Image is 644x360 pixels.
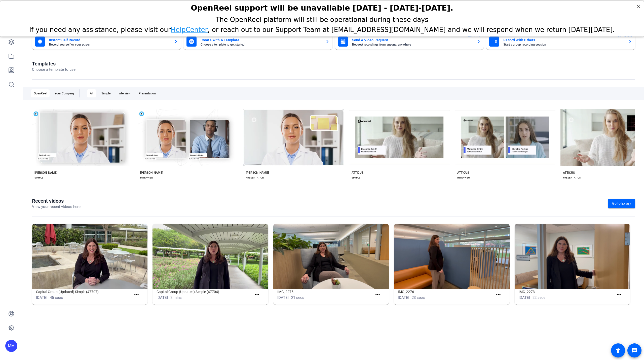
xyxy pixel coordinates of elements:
h1: Capital Group (Updated) Simple (47704) [157,289,252,295]
h1: IMG_2273 [519,289,614,295]
div: [PERSON_NAME] [246,171,269,175]
mat-card-title: Create With A Template [201,37,321,43]
span: If you need any assistance, please visit our , or reach out to our Support Team at [EMAIL_ADDRESS... [29,25,615,32]
h1: Capital Group (Updated) Simple (47707) [36,289,131,295]
div: INTERVIEW [457,176,470,180]
button: Send A Video RequestRequest recordings from anyone, anywhereENTERPRISE [335,33,484,50]
button: Create With A TemplateChoose a template to get started [183,33,332,50]
div: PRESENTATION [246,176,264,180]
mat-card-title: Send A Video Request [352,37,473,43]
mat-icon: more_horiz [495,292,502,298]
div: SIMPLE [352,176,360,180]
div: PRESENTATION [563,176,581,180]
span: [DATE] [398,295,409,300]
div: Close Step [635,2,642,9]
a: Go to library [608,199,635,208]
mat-card-title: Record With Others [503,37,624,43]
h1: IMG_2275 [277,289,373,295]
img: IMG_2275 [273,224,389,289]
span: 22 secs [533,295,546,300]
div: OpenReel [31,89,50,97]
mat-card-title: Instant Self Record [49,37,170,43]
div: [PERSON_NAME] [34,171,57,175]
div: Your Company [52,89,78,97]
div: Presentation [136,89,159,97]
a: HelpCenter [171,25,208,32]
mat-card-subtitle: Start a group recording session [503,43,624,46]
div: SIMPLE [34,176,43,180]
button: Record With OthersStart a group recording sessionENTERPRISE [486,33,635,50]
div: [PERSON_NAME] [140,171,163,175]
mat-icon: message [631,347,637,353]
mat-card-subtitle: Record yourself or your screen [49,43,170,46]
mat-icon: accessibility [615,347,621,353]
mat-icon: more_horiz [616,292,622,298]
span: [DATE] [157,295,168,300]
img: IMG_2273 [515,224,630,289]
mat-card-subtitle: Choose a template to get started [201,43,321,46]
span: 2 mins [170,295,182,300]
span: [DATE] [36,295,47,300]
h1: Recent videos [32,198,81,204]
div: MM [5,340,17,352]
p: View your recent videos here [32,204,81,210]
div: INTERVIEW [140,176,153,180]
h1: Templates [32,61,75,67]
span: 45 secs [50,295,63,300]
div: Simple [98,89,113,97]
p: Choose a template to use [32,67,75,73]
span: [DATE] [519,295,530,300]
img: Capital Group (Updated) Simple (47704) [153,224,268,289]
mat-icon: more_horiz [133,292,140,298]
div: All [87,89,96,97]
span: The OpenReel platform will still be operational during these days [216,15,428,22]
img: Capital Group (Updated) Simple (47707) [32,224,147,289]
span: 21 secs [291,295,304,300]
span: 23 secs [412,295,425,300]
div: ATTICUS [457,171,469,175]
mat-icon: more_horiz [254,292,260,298]
div: ATTICUS [563,171,575,175]
img: IMG_2276 [394,224,509,289]
button: Instant Self RecordRecord yourself or your screen [32,33,181,50]
span: [DATE] [277,295,289,300]
mat-icon: more_horiz [374,292,381,298]
div: ATTICUS [352,171,363,175]
h1: IMG_2276 [398,289,493,295]
mat-card-subtitle: Request recordings from anyone, anywhere [352,43,473,46]
div: Interview [116,89,134,97]
h2: OpenReel support will be unavailable Thursday - Friday, October 16th-17th. [6,2,638,11]
span: Go to library [612,201,631,206]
